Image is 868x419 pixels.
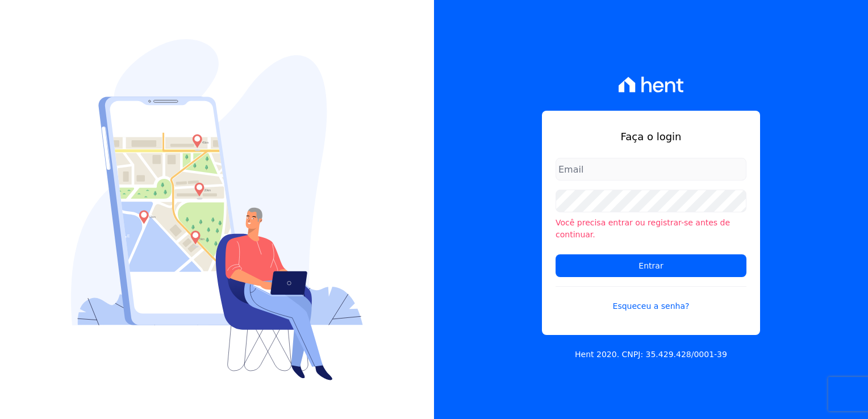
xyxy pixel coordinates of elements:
[556,254,746,277] input: Entrar
[556,286,746,312] a: Esqueceu a senha?
[556,129,746,144] h1: Faça o login
[556,158,746,181] input: Email
[556,217,746,241] li: Você precisa entrar ou registrar-se antes de continuar.
[71,39,363,380] img: Login
[575,349,727,361] p: Hent 2020. CNPJ: 35.429.428/0001-39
